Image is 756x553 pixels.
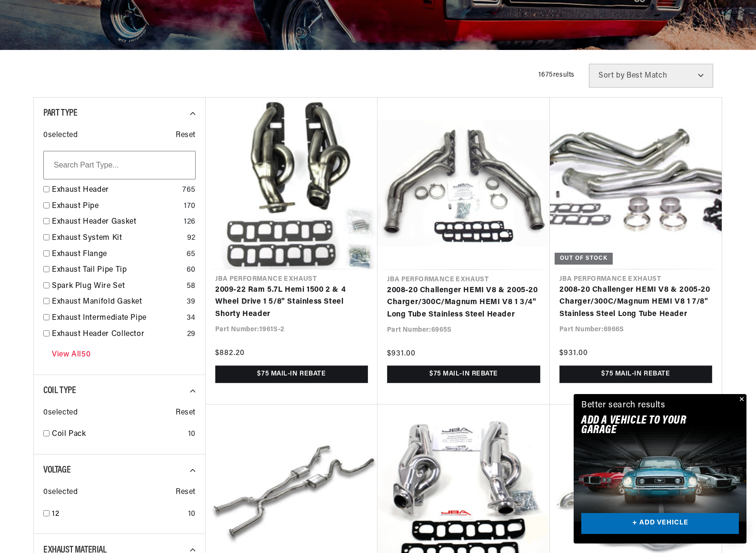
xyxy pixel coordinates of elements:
div: 34 [187,312,196,325]
span: Part Type [43,109,77,118]
span: 0 selected [43,407,78,419]
span: Voltage [43,465,70,475]
div: 65 [187,248,196,261]
span: Sort by [598,72,625,79]
a: Exhaust System Kit [52,232,183,245]
span: Reset [176,407,196,419]
a: 2008-20 Challenger HEMI V8 & 2005-20 Charger/300C/Magnum HEMI V8 1 7/8" Stainless Steel Long Tube... [559,284,712,321]
div: 126 [184,216,196,228]
a: Spark Plug Wire Set [52,280,183,293]
div: 92 [187,232,196,245]
a: View All 50 [52,349,90,361]
span: Reset [176,486,196,499]
span: 1675 results [538,71,575,79]
h2: Add A VEHICLE to your garage [581,416,715,435]
div: 58 [187,280,196,293]
div: 10 [188,508,196,521]
button: Close [735,394,746,405]
input: Search Part Type... [43,151,196,179]
a: Exhaust Pipe [52,200,180,213]
div: 60 [187,264,196,276]
span: 0 selected [43,129,78,142]
a: Exhaust Header [52,184,179,197]
span: Coil Type [43,386,76,395]
a: 12 [52,508,184,521]
a: Exhaust Manifold Gasket [52,296,183,308]
a: 2008-20 Challenger HEMI V8 & 2005-20 Charger/300C/Magnum HEMI V8 1 3/4" Long Tube Stainless Steel... [387,285,540,321]
a: 2009-22 Ram 5.7L Hemi 1500 2 & 4 Wheel Drive 1 5/8" Stainless Steel Shorty Header [215,284,368,321]
a: Exhaust Flange [52,248,183,261]
a: Exhaust Tail Pipe Tip [52,264,183,276]
div: Better search results [581,399,666,413]
a: + ADD VEHICLE [581,513,739,534]
div: 170 [184,200,196,213]
div: 29 [187,328,196,341]
div: 765 [182,184,196,197]
div: 10 [188,428,196,441]
a: Exhaust Header Collector [52,328,183,341]
span: Reset [176,129,196,142]
div: 39 [187,296,196,308]
a: Coil Pack [52,428,184,441]
select: Sort by [589,64,713,88]
a: Exhaust Header Gasket [52,216,180,228]
a: Exhaust Intermediate Pipe [52,312,183,325]
span: 0 selected [43,486,78,499]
